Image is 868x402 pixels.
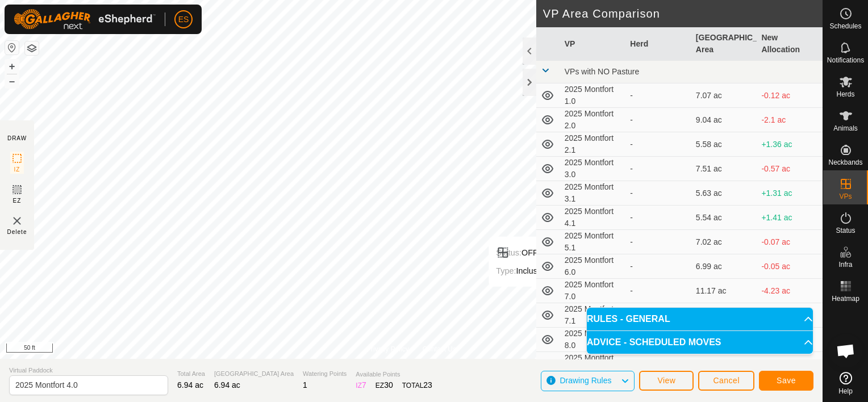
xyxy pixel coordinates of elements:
[560,83,626,108] td: 2025 Montfort 1.0
[691,132,757,157] td: 5.58 ac
[214,380,240,390] span: 6.94 ac
[625,27,691,61] th: Herd
[777,376,796,385] span: Save
[630,236,687,248] div: -
[630,261,687,273] div: -
[14,165,20,174] span: IZ
[496,264,569,278] div: Inclusion Zone
[639,371,694,391] button: View
[543,7,823,20] h2: VP Area Comparison
[560,376,611,385] span: Drawing Rules
[691,83,757,108] td: 7.07 ac
[759,371,813,391] button: Save
[560,352,626,376] td: 2025 Montfort 8.1
[214,369,294,379] span: [GEOGRAPHIC_DATA] Area
[402,379,432,391] div: TOTAL
[630,358,687,370] div: -
[7,228,27,236] span: Delete
[587,331,813,354] p-accordion-header: ADVICE - SCHEDULED MOVES
[630,90,687,102] div: -
[560,132,626,157] td: 2025 Montfort 2.1
[14,9,156,30] img: Gallagher Logo
[829,23,861,30] span: Schedules
[560,230,626,254] td: 2025 Montfort 5.1
[560,157,626,181] td: 2025 Montfort 3.0
[560,27,626,61] th: VP
[829,334,863,368] div: Open chat
[757,181,823,206] td: +1.31 ac
[691,157,757,181] td: 7.51 ac
[657,376,675,385] span: View
[423,380,432,390] span: 23
[757,303,823,328] td: -3.04 ac
[384,380,393,390] span: 30
[832,295,859,302] span: Heatmap
[560,181,626,206] td: 2025 Montfort 3.1
[630,285,687,297] div: -
[630,139,687,150] div: -
[823,367,868,399] a: Help
[560,279,626,303] td: 2025 Montfort 7.0
[587,338,721,347] span: ADVICE - SCHEDULED MOVES
[560,254,626,279] td: 2025 Montfort 6.0
[757,230,823,254] td: -0.07 ac
[356,370,432,379] span: Available Points
[13,196,22,205] span: EZ
[757,206,823,230] td: +1.41 ac
[833,125,858,132] span: Animals
[560,303,626,328] td: 2025 Montfort 7.1
[828,159,862,166] span: Neckbands
[691,279,757,303] td: 11.17 ac
[757,83,823,108] td: -0.12 ac
[496,266,516,275] label: Type:
[303,369,347,379] span: Watering Points
[691,254,757,279] td: 6.99 ac
[560,206,626,230] td: 2025 Montfort 4.1
[362,380,366,390] span: 7
[691,303,757,328] td: 9.98 ac
[630,187,687,199] div: -
[691,108,757,132] td: 9.04 ac
[587,315,670,324] span: RULES - GENERAL
[757,108,823,132] td: -2.1 ac
[25,41,39,55] button: Map Layers
[757,279,823,303] td: -4.23 ac
[630,114,687,126] div: -
[691,27,757,61] th: [GEOGRAPHIC_DATA] Area
[713,376,740,385] span: Cancel
[757,27,823,61] th: New Allocation
[691,181,757,206] td: 5.63 ac
[356,379,366,391] div: IZ
[827,57,864,64] span: Notifications
[7,134,27,143] div: DRAW
[303,380,307,390] span: 1
[565,67,640,76] span: VPs with NO Pasture
[757,157,823,181] td: -0.57 ac
[691,206,757,230] td: 5.54 ac
[836,227,855,234] span: Status
[5,60,19,73] button: +
[423,344,456,354] a: Contact Us
[757,132,823,157] td: +1.36 ac
[5,74,19,88] button: –
[630,163,687,175] div: -
[630,212,687,224] div: -
[838,388,853,395] span: Help
[838,261,852,268] span: Infra
[177,380,203,390] span: 6.94 ac
[10,214,24,228] img: VP
[178,14,189,26] span: ES
[560,108,626,132] td: 2025 Montfort 2.0
[366,344,409,354] a: Privacy Policy
[177,369,205,379] span: Total Area
[839,193,852,200] span: VPs
[9,366,168,375] span: Virtual Paddock
[757,254,823,279] td: -0.05 ac
[698,371,754,391] button: Cancel
[496,246,569,259] div: OFF
[836,91,854,98] span: Herds
[587,308,813,330] p-accordion-header: RULES - GENERAL
[560,328,626,352] td: 2025 Montfort 8.0
[375,379,393,391] div: EZ
[691,230,757,254] td: 7.02 ac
